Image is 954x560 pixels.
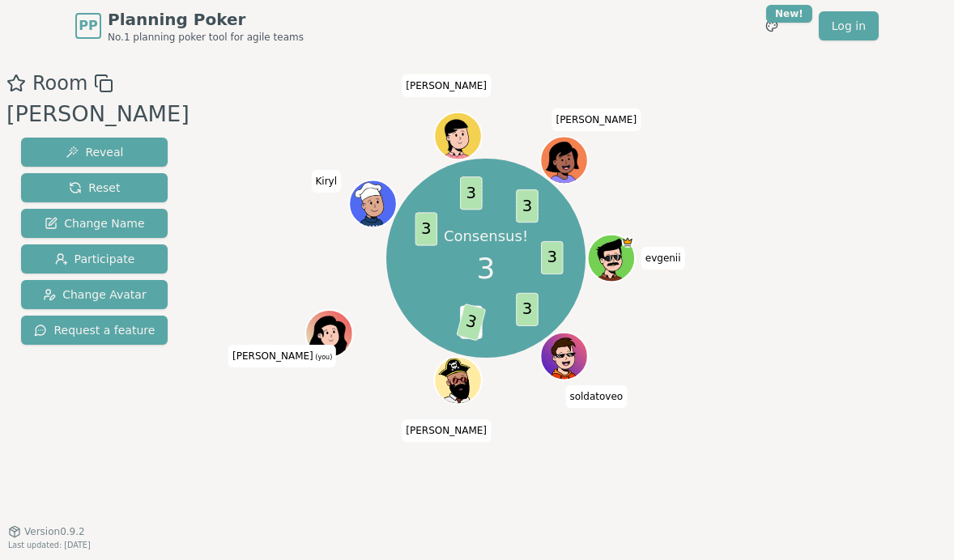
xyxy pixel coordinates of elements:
[766,5,812,23] div: New!
[565,385,627,408] span: Click to change your name
[34,322,155,338] span: Request a feature
[108,8,304,31] span: Planning Poker
[45,215,144,231] span: Change Name
[21,280,168,309] button: Change Avatar
[819,11,879,40] a: Log in
[66,144,123,160] span: Reveal
[516,293,538,326] span: 3
[8,541,91,549] span: Last updated: [DATE]
[43,286,147,303] span: Change Avatar
[476,246,495,290] span: 3
[21,244,168,274] button: Participate
[228,345,336,367] span: Click to change your name
[402,74,491,97] span: Click to change your name
[757,11,786,40] button: New!
[402,419,491,442] span: Click to change your name
[79,16,97,36] span: PP
[6,98,190,131] div: [PERSON_NAME]
[21,209,168,238] button: Change Name
[311,170,341,193] span: Click to change your name
[69,180,120,196] span: Reset
[55,251,135,267] span: Participate
[6,69,26,98] button: Add as favourite
[32,69,87,98] span: Room
[541,241,563,274] span: 3
[516,189,538,223] span: 3
[460,306,482,339] span: 6
[622,235,634,248] span: evgenii is the host
[75,8,304,44] a: PPPlanning PokerNo.1 planning poker tool for agile teams
[21,138,168,167] button: Reveal
[21,316,168,345] button: Request a feature
[460,177,482,210] span: 3
[456,303,486,342] span: 3
[24,525,85,538] span: Version 0.9.2
[8,525,85,538] button: Version0.9.2
[307,312,351,356] button: Click to change your avatar
[21,173,168,202] button: Reset
[108,31,304,44] span: No.1 planning poker tool for agile teams
[552,108,641,131] span: Click to change your name
[415,213,437,246] span: 3
[444,226,528,246] p: Consensus!
[313,354,333,361] span: (you)
[641,247,685,269] span: Click to change your name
